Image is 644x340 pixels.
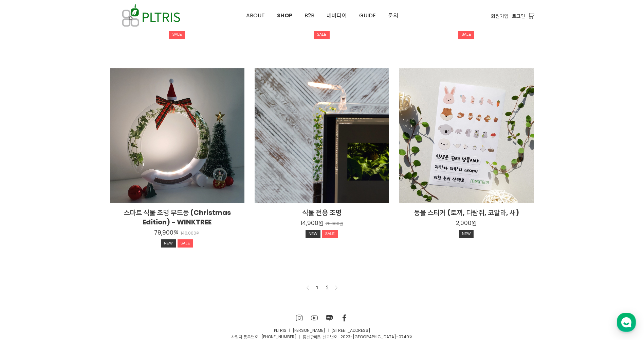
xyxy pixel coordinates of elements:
[45,216,88,233] a: 대화
[154,229,179,236] p: 79,900원
[181,231,200,236] p: 140,000원
[88,216,130,233] a: 설정
[110,327,534,334] p: PLTRIS ㅣ [PERSON_NAME] ㅣ [STREET_ADDRESS]
[300,219,324,227] p: 14,900원
[255,208,389,240] a: 식물 전용 조명 14,900원 25,000원 NEWSALE
[388,12,398,19] span: 문의
[512,12,525,20] a: 로그인
[169,31,185,39] div: SALE
[298,0,320,31] a: B2B
[110,208,244,249] a: 스마트 식물 조명 무드등 (Christmas Edition) - WINKTREE 79,900원 140,000원 NEWSALE
[491,12,509,20] a: 회원가입
[382,0,404,31] a: 문의
[353,0,382,31] a: GUIDE
[399,208,534,217] h2: 동물 스티커 (토끼, 다람쥐, 코알라, 새)
[105,226,113,231] span: 설정
[255,208,389,217] h2: 식물 전용 조명
[359,12,376,19] span: GUIDE
[2,216,45,233] a: 홈
[306,230,320,238] div: NEW
[456,219,477,227] p: 2,000원
[110,208,244,227] h2: 스마트 식물 조명 무드등 (Christmas Edition) - WINKTREE
[327,12,347,19] span: 네버다이
[326,221,343,226] p: 25,000원
[240,0,271,31] a: ABOUT
[322,230,338,238] div: SALE
[110,334,534,340] p: 사업자 등록번호 : [PHONE_NUMBER] ㅣ 통신판매업 신고번호 : 2023-[GEOGRAPHIC_DATA]-0749호
[320,0,353,31] a: 네버다이
[161,239,176,248] div: NEW
[62,226,70,232] span: 대화
[178,239,193,248] div: SALE
[314,31,329,39] div: SALE
[305,12,314,19] span: B2B
[277,12,292,19] span: SHOP
[313,284,321,292] a: 1
[21,226,25,231] span: 홈
[323,284,331,292] a: 2
[399,208,534,240] a: 동물 스티커 (토끼, 다람쥐, 코알라, 새) 2,000원 NEW
[458,31,474,39] div: SALE
[459,230,474,238] div: NEW
[271,0,298,31] a: SHOP
[246,12,265,19] span: ABOUT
